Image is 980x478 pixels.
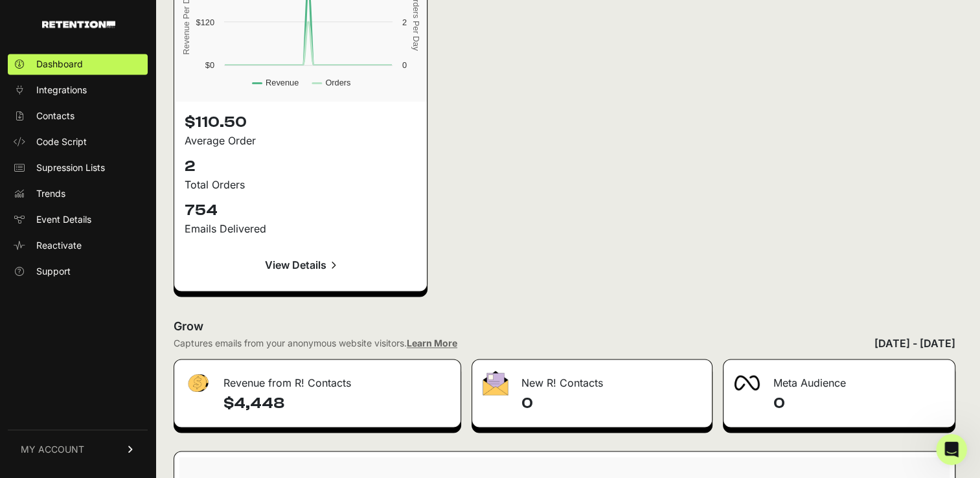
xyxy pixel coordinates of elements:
[36,213,91,226] span: Event Details
[185,112,416,133] p: $110.50
[8,209,148,230] a: Event Details
[185,370,211,396] img: fa-dollar-13500eef13a19c4ab2b9ed9ad552e47b0d9fc28b02b83b90ba0e00f96d6372e9.png
[185,200,416,221] p: 754
[266,78,299,87] text: Revenue
[223,393,450,414] h4: $4,448
[174,337,457,350] div: Captures emails from your anonymous website visitors.
[36,265,71,278] span: Support
[21,443,84,456] span: MY ACCOUNT
[407,337,457,348] a: Learn More
[185,177,416,192] div: Total Orders
[8,80,148,100] a: Integrations
[36,135,87,148] span: Code Script
[734,375,760,391] img: fa-meta-2f981b61bb99beabf952f7030308934f19ce035c18b003e963880cc3fabeebb7.png
[724,359,955,398] div: Meta Audience
[196,17,214,27] text: $120
[8,106,148,126] a: Contacts
[185,133,416,148] div: Average Order
[36,161,105,174] span: Supression Lists
[936,434,967,465] iframe: Intercom live chat
[174,359,461,398] div: Revenue from R! Contacts
[325,78,350,87] text: Orders
[8,183,148,204] a: Trends
[36,239,82,252] span: Reactivate
[36,58,83,71] span: Dashboard
[8,54,148,74] a: Dashboard
[36,84,87,97] span: Integrations
[36,187,65,200] span: Trends
[773,393,944,414] h4: 0
[8,261,148,282] a: Support
[472,359,712,398] div: New R! Contacts
[174,317,955,336] h2: Grow
[36,109,74,122] span: Contacts
[874,336,955,351] div: [DATE] - [DATE]
[205,60,214,70] text: $0
[8,157,148,178] a: Supression Lists
[185,249,416,280] a: View Details
[483,370,508,395] img: fa-envelope-19ae18322b30453b285274b1b8af3d052b27d846a4fbe8435d1a52b978f639a2.png
[521,393,702,414] h4: 0
[185,221,416,236] div: Emails Delivered
[402,60,407,70] text: 0
[8,429,148,469] a: MY ACCOUNT
[8,235,148,256] a: Reactivate
[8,131,148,152] a: Code Script
[402,17,407,27] text: 2
[185,156,416,177] p: 2
[42,21,115,28] img: Retention.com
